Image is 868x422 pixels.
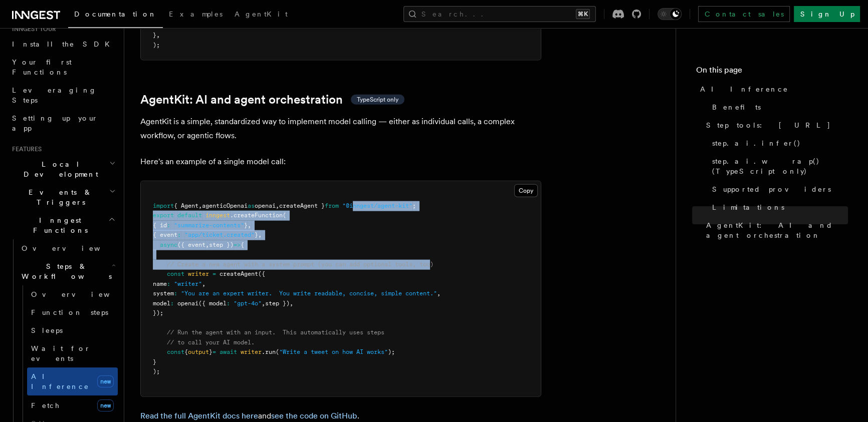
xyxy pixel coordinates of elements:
span: // Run the agent with an input. This automatically uses steps [167,329,384,336]
span: Overview [31,290,134,298]
span: : [174,290,177,297]
span: Install the SDK [12,40,116,48]
span: } [255,231,258,238]
span: ; [412,202,416,209]
span: AI Inference [31,372,89,390]
span: : [167,222,170,229]
button: Copy [514,184,538,197]
span: import [153,202,174,209]
a: AI Inference [696,80,848,98]
button: Steps & Workflows [18,257,118,285]
span: , [205,241,209,248]
a: Install the SDK [8,35,118,53]
span: , [202,280,205,287]
span: createAgent } [279,202,325,209]
span: step.ai.infer() [712,138,801,148]
span: writer [241,348,262,355]
a: Function steps [27,303,118,321]
span: model [153,300,170,307]
span: Features [8,145,42,153]
span: { [184,348,188,355]
span: { Agent [174,202,198,209]
a: AgentKit [229,3,294,27]
span: Events & Triggers [8,187,109,207]
span: , [276,202,279,209]
span: Supported providers [712,184,831,194]
span: => [234,241,241,248]
button: Events & Triggers [8,183,118,211]
span: , [437,290,441,297]
span: "summarize-contents" [174,222,244,229]
span: } [153,358,156,365]
span: ({ model [198,300,227,307]
span: = [212,270,216,277]
span: } [244,222,248,229]
a: Limitations [708,198,848,216]
span: AI Inference [700,84,788,94]
span: ( [283,212,286,219]
a: Examples [163,3,229,27]
span: Wait for events [31,344,91,362]
span: ({ event [177,241,205,248]
button: Toggle dark mode [658,8,682,20]
a: Contact sales [698,6,790,22]
span: , [198,202,202,209]
span: : [170,300,174,307]
span: // to call your AI model. [167,339,255,346]
span: // Create a new agent with a system prompt (you can add optional tools, too) [167,261,433,268]
span: Function steps [31,308,108,316]
span: ({ [258,270,265,277]
span: .run [262,348,276,355]
span: : [177,231,181,238]
span: Limitations [712,202,784,212]
a: Sleeps [27,321,118,339]
span: Steps & Workflows [18,261,112,281]
span: Inngest Functions [8,215,108,235]
a: Wait for events [27,339,118,367]
span: "writer" [174,280,202,287]
span: ); [153,42,160,49]
span: new [97,399,114,411]
span: { id [153,222,167,229]
span: ( [276,348,279,355]
kbd: ⌘K [576,9,590,19]
a: AI Inferencenew [27,367,118,395]
a: Leveraging Steps [8,81,118,109]
span: step }) [209,241,234,248]
a: Documentation [68,3,163,28]
p: AgentKit is a simple, standardized way to implement model calling — either as individual calls, a... [140,115,541,143]
a: Supported providers [708,180,848,198]
span: output [188,348,209,355]
span: step.ai.wrap() (TypeScript only) [712,156,848,176]
span: , [258,231,262,238]
a: Read the full AgentKit docs here [140,411,258,420]
a: step.ai.infer() [708,134,848,152]
span: Overview [22,244,125,252]
span: Inngest tour [8,25,56,33]
span: const [167,270,184,277]
span: }); [153,309,163,316]
span: Sleeps [31,326,63,334]
span: Local Development [8,159,109,179]
span: as [248,202,255,209]
span: TypeScript only [357,96,398,104]
span: Examples [169,10,223,18]
span: : [167,280,170,287]
p: Here's an example of a single model call: [140,155,541,169]
span: AgentKit [235,10,288,18]
button: Inngest Functions [8,211,118,239]
span: const [167,348,184,355]
span: Step tools: [URL] [706,120,831,130]
button: Local Development [8,155,118,183]
span: openai [255,202,276,209]
span: async [160,241,177,248]
span: Leveraging Steps [12,86,97,104]
span: ); [153,22,160,29]
span: AgentKit: AI and agent orchestration [706,220,848,240]
a: step.ai.wrap() (TypeScript only) [708,152,848,180]
span: await [220,348,237,355]
span: Your first Functions [12,58,72,76]
span: : [227,300,230,307]
span: from [325,202,339,209]
span: "gpt-4o" [234,300,262,307]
